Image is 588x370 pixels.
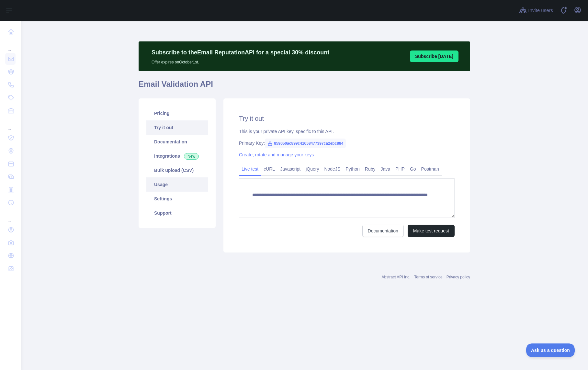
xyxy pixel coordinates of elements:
[343,164,362,174] a: Python
[239,152,314,157] a: Create, rotate and manage your keys
[408,225,455,237] button: Make test request
[239,140,455,146] div: Primary Key:
[362,225,404,237] a: Documentation
[146,177,208,192] a: Usage
[526,343,575,357] iframe: Toggle Customer Support
[419,164,442,174] a: Postman
[414,275,442,279] a: Terms of service
[261,164,277,174] a: cURL
[382,275,411,279] a: Abstract API Inc.
[518,5,554,16] button: Invite users
[265,139,346,148] span: 859050ac899c41658477397ca2ebc884
[139,79,470,95] h1: Email Validation API
[146,120,208,135] a: Try it out
[5,118,16,131] div: ...
[146,206,208,220] a: Support
[146,106,208,120] a: Pricing
[407,164,419,174] a: Go
[152,48,329,57] p: Subscribe to the Email Reputation API for a special 30 % discount
[378,164,393,174] a: Java
[5,210,16,223] div: ...
[447,275,470,279] a: Privacy policy
[152,57,329,65] p: Offer expires on October 1st.
[184,153,199,160] span: New
[410,50,458,62] button: Subscribe [DATE]
[239,164,261,174] a: Live test
[146,163,208,177] a: Bulk upload (CSV)
[239,114,455,123] h2: Try it out
[146,192,208,206] a: Settings
[146,149,208,163] a: Integrations New
[528,7,553,14] span: Invite users
[303,164,322,174] a: jQuery
[5,39,16,52] div: ...
[393,164,407,174] a: PHP
[322,164,343,174] a: NodeJS
[277,164,303,174] a: Javascript
[239,128,455,135] div: This is your private API key, specific to this API.
[362,164,378,174] a: Ruby
[146,135,208,149] a: Documentation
